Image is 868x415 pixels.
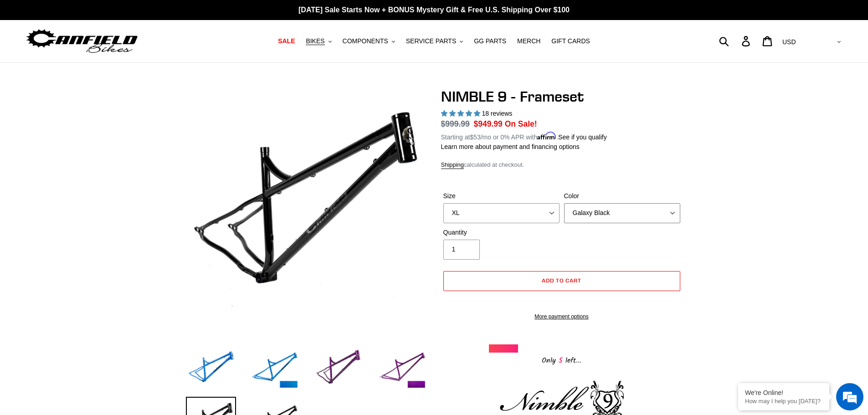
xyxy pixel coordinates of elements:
[443,228,560,237] label: Quantity
[443,313,680,321] a: More payment options
[542,277,581,284] span: Add to cart
[564,191,680,201] label: Color
[441,110,482,117] span: 4.89 stars
[470,133,480,141] span: $53
[443,191,560,201] label: Size
[306,37,324,45] span: BIKES
[401,35,467,47] button: SERVICE PARTS
[273,35,299,47] a: SALE
[724,31,747,51] input: Search
[186,344,236,394] img: Load image into Gallery viewer, NIMBLE 9 - Frameset
[441,119,470,128] s: $999.99
[406,37,456,45] span: SERVICE PARTS
[551,37,590,45] span: GIFT CARDS
[441,143,580,150] a: Learn more about payment and financing options
[25,27,139,56] img: Canfield Bikes
[745,398,822,405] p: How may I help you today?
[489,353,635,367] div: Only left...
[474,119,503,128] span: $949.99
[537,132,556,140] span: Affirm
[441,160,683,169] div: calculated at checkout.
[474,37,506,45] span: GG PARTS
[377,344,427,394] img: Load image into Gallery viewer, NIMBLE 9 - Frameset
[441,130,607,142] p: Starting at /mo or 0% APR with .
[558,133,607,141] a: See if you qualify - Learn more about Affirm Financing (opens in modal)
[250,344,300,394] img: Load image into Gallery viewer, NIMBLE 9 - Frameset
[482,110,512,117] span: 18 reviews
[301,35,336,47] button: BIKES
[278,37,295,45] span: SALE
[313,344,364,394] img: Load image into Gallery viewer, NIMBLE 9 - Frameset
[338,35,400,47] button: COMPONENTS
[441,88,683,105] h1: NIMBLE 9 - Frameset
[556,355,565,366] span: 5
[343,37,388,45] span: COMPONENTS
[469,35,511,47] a: GG PARTS
[443,271,680,291] button: Add to cart
[513,35,545,47] a: MERCH
[441,161,464,169] a: Shipping
[505,118,537,130] span: On Sale!
[547,35,595,47] a: GIFT CARDS
[745,389,822,396] div: We're Online!
[517,37,540,45] span: MERCH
